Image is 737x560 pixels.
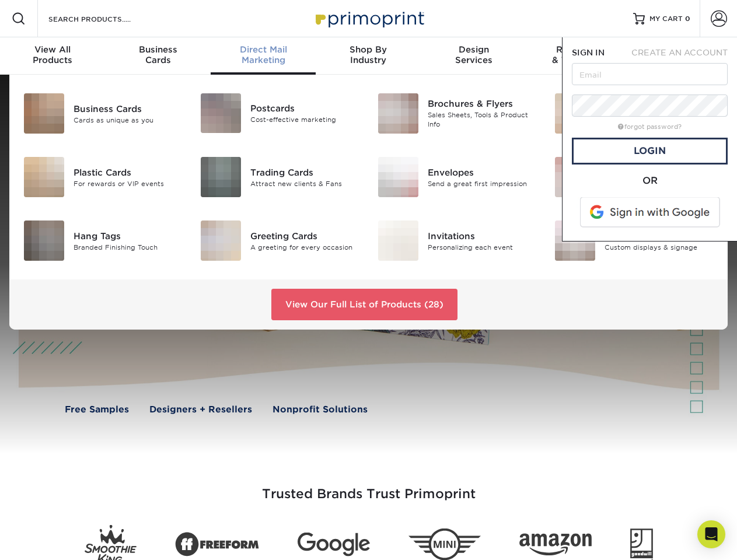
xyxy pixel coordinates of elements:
[649,14,683,24] span: MY CART
[572,48,605,57] span: SIGN IN
[105,44,210,55] span: Business
[316,44,421,65] div: Industry
[47,12,161,26] input: SEARCH PRODUCTS.....
[211,37,316,75] a: Direct MailMarketing
[310,6,427,31] img: Primoprint
[421,44,526,55] span: Design
[631,48,728,57] span: CREATE AN ACCOUNT
[526,37,631,75] a: Resources& Templates
[316,37,421,75] a: Shop ByIndustry
[421,44,526,65] div: Services
[630,528,653,560] img: Goodwill
[271,289,457,320] a: View Our Full List of Products (28)
[27,459,710,516] h3: Trusted Brands Trust Primoprint
[519,534,592,556] img: Amazon
[697,520,725,548] div: Open Intercom Messenger
[316,44,421,55] span: Shop By
[105,44,210,65] div: Cards
[3,524,99,556] iframe: Google Customer Reviews
[298,533,370,556] img: Google
[685,15,690,23] span: 0
[618,123,682,131] a: forgot password?
[572,63,728,85] input: Email
[211,44,316,65] div: Marketing
[526,44,631,65] div: & Templates
[105,37,210,75] a: BusinessCards
[572,174,728,188] div: OR
[211,44,316,55] span: Direct Mail
[421,37,526,75] a: DesignServices
[572,138,728,164] a: Login
[526,44,631,55] span: Resources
